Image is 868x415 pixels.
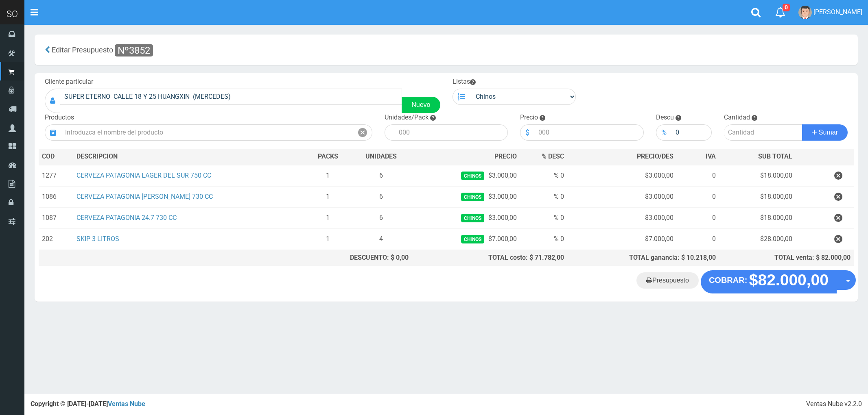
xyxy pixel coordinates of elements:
[813,8,862,16] span: [PERSON_NAME]
[77,172,211,179] a: CERVEZA PATAGONIA LAGER DEL SUR 750 CC
[719,207,796,228] td: $18.000,00
[520,207,567,228] td: % 0
[88,152,118,160] span: CRIPCION
[701,270,837,293] button: COBRAR: $82.000,00
[306,228,350,250] td: 1
[567,228,677,250] td: $7.000,00
[39,165,73,187] td: 1277
[802,124,848,141] button: Sumar
[306,165,350,187] td: 1
[571,253,716,263] div: TOTAL ganancia: $ 10.218,00
[724,124,802,141] input: Cantidad
[306,186,350,207] td: 1
[415,253,564,263] div: TOTAL costo: $ 71.782,00
[520,228,567,250] td: % 0
[309,253,409,263] div: DESCUENTO: $ 0,00
[677,207,719,228] td: 0
[671,124,712,141] input: 000
[461,235,484,243] span: Chinos
[115,44,153,56] span: Nº3852
[656,113,674,122] label: Descu
[677,186,719,207] td: 0
[722,253,851,263] div: TOTAL venta: $ 82.000,00
[52,46,113,54] span: Editar Presupuesto
[520,124,534,141] div: $
[108,400,145,408] a: Ventas Nube
[677,228,719,250] td: 0
[395,124,508,141] input: 000
[461,172,484,180] span: Chinos
[77,214,177,222] a: CERVEZA PATAGONIA 24.7 730 CC
[412,165,520,187] td: $3.000,00
[350,228,412,250] td: 4
[719,228,796,250] td: $28.000,00
[73,149,306,165] th: DES
[637,152,673,160] span: PRECIO/DES
[749,272,829,289] strong: $82.000,00
[39,228,73,250] td: 202
[656,124,671,141] div: %
[412,228,520,250] td: $7.000,00
[709,276,747,285] strong: COBRAR:
[494,152,517,161] span: PRECIO
[783,4,790,11] span: 0
[724,113,750,122] label: Cantidad
[77,235,119,243] a: SKIP 3 LITROS
[453,77,476,87] label: Listas
[461,214,484,222] span: Chinos
[39,186,73,207] td: 1086
[412,207,520,228] td: $3.000,00
[806,400,862,409] div: Ventas Nube v2.2.0
[45,77,93,87] label: Cliente particular
[520,165,567,187] td: % 0
[677,165,719,187] td: 0
[567,207,677,228] td: $3.000,00
[350,207,412,228] td: 6
[306,207,350,228] td: 1
[706,152,716,160] span: IVA
[77,193,213,200] a: CERVEZA PATAGONIA [PERSON_NAME] 730 CC
[385,113,429,122] label: Unidades/Pack
[758,152,792,161] span: SUB TOTAL
[534,124,644,141] input: 000
[798,6,812,19] img: User Image
[412,186,520,207] td: $3.000,00
[520,113,538,122] label: Precio
[39,207,73,228] td: 1087
[350,186,412,207] td: 6
[567,165,677,187] td: $3.000,00
[306,149,350,165] th: PACKS
[61,124,353,141] input: Introduzca el nombre del producto
[636,272,699,289] a: Presupuesto
[45,113,74,122] label: Productos
[350,165,412,187] td: 6
[60,89,402,105] input: Consumidor Final
[31,400,145,408] strong: Copyright © [DATE]-[DATE]
[39,149,73,165] th: COD
[402,97,440,113] a: Nuevo
[719,165,796,187] td: $18.000,00
[819,129,838,136] span: Sumar
[350,149,412,165] th: UNIDADES
[567,186,677,207] td: $3.000,00
[719,186,796,207] td: $18.000,00
[542,152,564,160] span: % DESC
[520,186,567,207] td: % 0
[461,193,484,201] span: Chinos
